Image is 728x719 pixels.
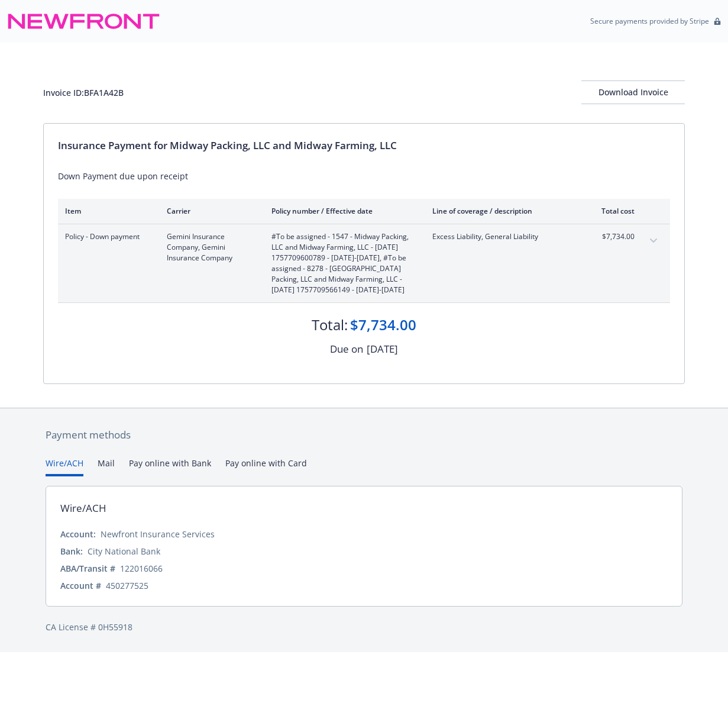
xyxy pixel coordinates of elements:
p: Secure payments provided by Stripe [590,16,709,26]
div: Due on [330,341,363,357]
button: Download Invoice [581,80,685,104]
button: Pay online with Bank [129,457,211,476]
button: Wire/ACH [46,457,83,476]
span: $7,734.00 [590,231,635,242]
span: #To be assigned - 1547 - Midway Packing, LLC and Midway Farming, LLC - [DATE] 1757709600789 - [DA... [271,231,413,295]
div: Download Invoice [581,81,685,104]
div: Account: [60,528,96,540]
div: Total cost [590,206,635,216]
div: Payment methods [46,427,682,443]
div: City National Bank [88,545,160,557]
div: Policy - Down paymentGemini Insurance Company, Gemini Insurance Company#To be assigned - 1547 - M... [58,224,670,302]
div: Line of coverage / description [432,206,571,216]
span: Gemini Insurance Company, Gemini Insurance Company [167,231,253,263]
div: Carrier [167,206,253,216]
div: Bank: [60,545,83,557]
div: Insurance Payment for Midway Packing, LLC and Midway Farming, LLC [58,138,670,153]
div: CA License # 0H55918 [46,621,682,633]
span: Policy - Down payment [65,231,148,242]
div: [DATE] [367,341,398,357]
button: Pay online with Card [225,457,307,476]
div: $7,734.00 [350,315,416,335]
div: Item [65,206,148,216]
div: Newfront Insurance Services [101,528,215,540]
div: ABA/Transit # [60,562,115,575]
span: Excess Liability, General Liability [432,231,571,242]
div: 450277525 [106,579,148,592]
div: Total: [312,315,348,335]
div: Invoice ID: BFA1A42B [43,86,124,99]
div: Down Payment due upon receipt [58,170,670,182]
button: Mail [98,457,115,476]
div: Wire/ACH [60,501,106,516]
div: Account # [60,579,101,592]
div: 122016066 [120,562,163,575]
div: Policy number / Effective date [271,206,413,216]
button: expand content [644,231,663,250]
